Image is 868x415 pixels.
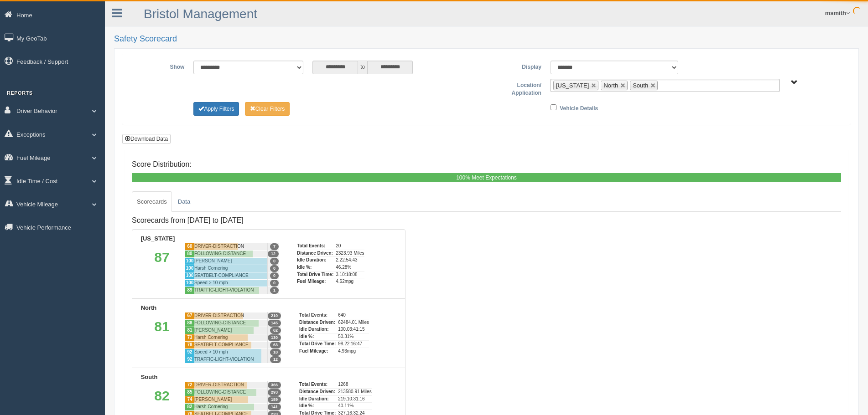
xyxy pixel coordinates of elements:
div: Total Events: [299,312,336,319]
div: 100 [185,272,194,279]
div: Distance Driven: [299,388,336,395]
div: 72 [185,381,194,389]
div: 74 [185,396,194,403]
div: 62484.01 Miles [338,319,369,326]
span: 145 [268,320,281,327]
span: [US_STATE] [556,82,589,89]
div: 89 [185,287,194,294]
span: 62 [270,327,281,334]
div: 88 [185,319,194,327]
span: to [358,61,367,74]
div: 20 [336,243,364,250]
div: Idle %: [299,402,336,410]
label: Display [486,61,546,72]
span: 7 [270,243,279,250]
div: 100 [185,279,194,287]
span: 12 [268,251,279,257]
a: Bristol Management [144,7,257,21]
span: North [603,82,618,89]
h2: Safety Scorecard [114,35,859,44]
span: 189 [268,396,281,403]
div: 2.22:54:43 [336,256,364,264]
a: Scorecards [132,191,172,212]
label: Show [130,61,189,72]
span: 1 [270,287,279,294]
div: 100 [185,265,194,272]
div: 4.93mpg [338,348,369,355]
div: 100 [185,257,194,265]
div: Idle %: [299,333,336,340]
div: Distance Driven: [297,250,333,257]
div: 46.28% [336,264,364,271]
label: Vehicle Details [560,102,598,113]
span: 0 [270,265,279,272]
div: Idle %: [297,264,333,271]
div: 73 [185,334,194,341]
div: 4.62mpg [336,278,364,285]
div: Fuel Mileage: [299,348,336,355]
span: 366 [268,382,281,389]
span: 18 [270,349,281,356]
span: 293 [268,389,281,396]
div: 78 [185,341,194,348]
b: [US_STATE] [141,235,175,242]
div: 3.10:18:08 [336,271,364,278]
span: 0 [270,258,279,265]
div: Total Drive Time: [299,340,336,348]
h4: Scorecards from [DATE] to [DATE] [132,216,405,225]
h4: Score Distribution: [132,160,841,169]
div: 100.03:41:15 [338,326,369,333]
div: 640 [338,312,369,319]
div: Total Events: [299,381,336,388]
b: North [141,304,157,311]
button: Change Filter Options [193,102,239,116]
span: 100% Meet Expectations [456,174,517,181]
div: 40.11% [338,402,371,410]
div: Total Events: [297,243,333,250]
div: Fuel Mileage: [297,278,333,285]
div: Idle Duration: [297,256,333,264]
div: Idle Duration: [299,395,336,403]
div: 50.31% [338,333,369,340]
span: 0 [270,280,279,287]
div: 92 [185,348,194,356]
div: 213580.91 Miles [338,388,371,395]
b: South [141,374,158,380]
button: Download Data [122,134,171,144]
div: 92 [185,356,194,363]
span: 0 [270,272,279,279]
button: Change Filter Options [245,102,290,116]
span: 130 [268,334,281,341]
div: 81 [139,312,185,363]
div: 1268 [338,381,371,388]
span: 12 [270,356,281,363]
div: 82 [185,403,194,410]
div: 67 [185,312,194,319]
div: 98.22:16:47 [338,340,369,348]
span: South [633,82,648,89]
div: 2323.93 Miles [336,250,364,257]
label: Location/ Application [487,79,546,97]
a: Data [173,191,195,212]
div: Idle Duration: [299,326,336,333]
div: Total Drive Time: [297,271,333,278]
div: 80 [185,250,194,257]
div: 81 [185,327,194,334]
span: 63 [270,342,281,348]
span: 210 [268,313,281,319]
div: 87 [139,243,185,294]
div: 219.10:31:16 [338,395,371,403]
div: Distance Driven: [299,319,336,326]
span: 141 [268,404,281,410]
div: 85 [185,389,194,396]
div: 60 [185,243,194,250]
